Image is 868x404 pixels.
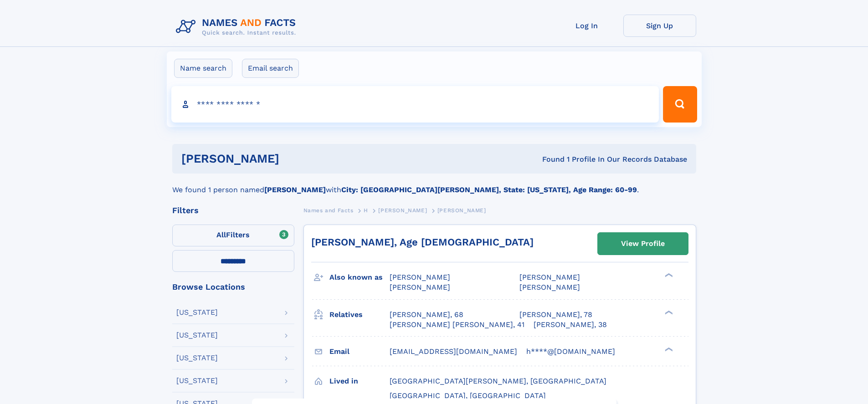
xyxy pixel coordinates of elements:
[172,206,294,215] div: Filters
[390,310,463,320] a: [PERSON_NAME], 68
[623,15,696,37] a: Sign Up
[329,373,390,389] h3: Lived in
[519,310,592,320] a: [PERSON_NAME], 78
[303,205,354,216] a: Names and Facts
[181,153,411,164] h1: [PERSON_NAME]
[437,207,486,214] span: [PERSON_NAME]
[329,344,390,359] h3: Email
[171,86,659,123] input: search input
[598,233,688,255] a: View Profile
[364,205,368,216] a: H
[176,354,218,362] div: [US_STATE]
[390,320,524,330] a: [PERSON_NAME] [PERSON_NAME], 41
[390,283,450,291] span: [PERSON_NAME]
[663,309,673,315] div: ❯
[390,377,606,385] span: [GEOGRAPHIC_DATA][PERSON_NAME], [GEOGRAPHIC_DATA]
[364,207,368,214] span: H
[172,15,303,39] img: Logo Names and Facts
[329,307,390,322] h3: Relatives
[329,270,390,285] h3: Also known as
[176,377,218,384] div: [US_STATE]
[242,59,299,78] label: Email search
[534,320,607,330] a: [PERSON_NAME], 38
[176,332,218,339] div: [US_STATE]
[621,233,665,254] div: View Profile
[311,236,534,248] a: [PERSON_NAME], Age [DEMOGRAPHIC_DATA]
[519,273,580,281] span: [PERSON_NAME]
[390,347,517,356] span: [EMAIL_ADDRESS][DOMAIN_NAME]
[341,185,637,194] b: City: [GEOGRAPHIC_DATA][PERSON_NAME], State: [US_STATE], Age Range: 60-99
[390,273,450,281] span: [PERSON_NAME]
[216,230,226,239] span: All
[174,59,232,78] label: Name search
[663,346,673,352] div: ❯
[663,86,697,123] button: Search Button
[378,207,427,214] span: [PERSON_NAME]
[550,15,623,37] a: Log In
[378,205,427,216] a: [PERSON_NAME]
[264,185,326,194] b: [PERSON_NAME]
[176,309,218,316] div: [US_STATE]
[390,391,546,400] span: [GEOGRAPHIC_DATA], [GEOGRAPHIC_DATA]
[172,283,294,291] div: Browse Locations
[411,154,687,164] div: Found 1 Profile In Our Records Database
[663,272,673,278] div: ❯
[172,174,696,195] div: We found 1 person named with .
[172,225,294,246] label: Filters
[519,283,580,291] span: [PERSON_NAME]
